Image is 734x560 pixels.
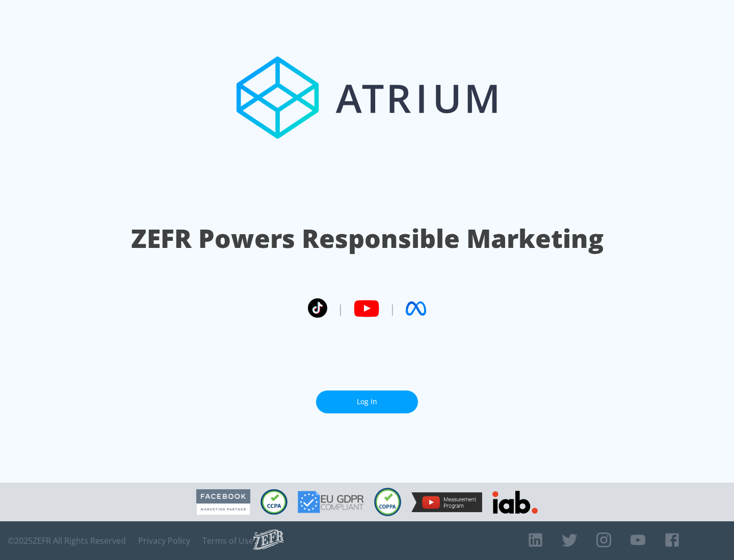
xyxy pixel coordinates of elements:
img: YouTube Measurement Program [411,492,482,512]
img: Facebook Marketing Partner [196,489,250,515]
img: CCPA Compliant [260,489,287,515]
span: | [337,301,344,316]
a: Terms of Use [202,536,253,546]
img: GDPR Compliant [298,491,364,513]
h1: ZEFR Powers Responsible Marketing [131,221,604,256]
span: © 2025 ZEFR All Rights Reserved [8,536,126,546]
a: Privacy Policy [138,536,190,546]
a: Log In [316,390,418,413]
span: | [389,301,396,316]
img: IAB [492,491,538,514]
img: COPPA Compliant [374,488,401,516]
